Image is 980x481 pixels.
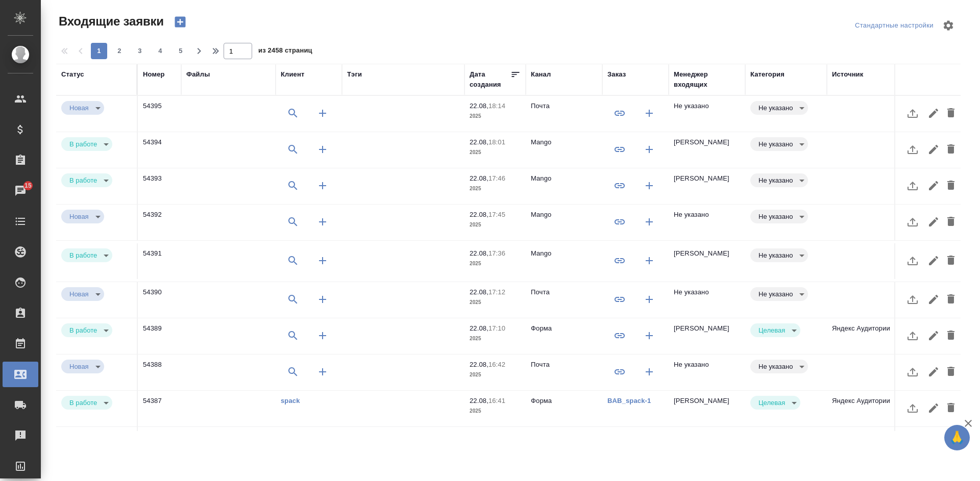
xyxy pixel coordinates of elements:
div: Новая [750,323,800,337]
div: Менеджер входящих [674,69,740,90]
div: Файлы [186,69,210,80]
p: 22.08, [470,174,488,182]
td: 54394 [138,132,181,168]
button: Создать заказ [637,210,661,234]
div: Новая [61,287,104,301]
button: Создать заказ [637,248,661,273]
button: Удалить [942,173,960,198]
div: split button [852,18,936,34]
button: Не указано [755,212,796,221]
button: Редактировать [925,287,942,312]
button: Создать заказ [637,101,661,125]
p: 22.08, [470,324,488,332]
span: 2 [111,46,128,56]
div: Новая [61,101,104,115]
button: Загрузить файл [900,101,925,125]
button: Привязать к существующему заказу [607,287,632,312]
td: [PERSON_NAME] [669,132,745,168]
p: 17:10 [488,324,505,332]
p: 18:01 [488,138,505,146]
div: Источник [832,69,863,80]
button: Создать клиента [310,210,335,234]
button: Создать заказ [637,137,661,162]
p: 2025 [470,111,521,121]
td: 54391 [138,243,181,279]
td: [PERSON_NAME] [669,243,745,279]
p: 2025 [470,184,521,194]
td: Mango [526,132,602,168]
span: 15 [18,181,38,191]
span: 🙏 [948,427,966,448]
p: 2025 [470,334,521,344]
div: Дата создания [470,69,510,90]
button: Загрузить файл [900,396,925,420]
span: Настроить таблицу [936,13,961,38]
div: Тэги [347,69,362,80]
button: Не указано [755,104,796,112]
p: 16:42 [488,361,505,368]
button: Удалить [942,396,960,420]
button: 2 [111,43,128,59]
div: Канал [531,69,551,80]
td: Не указано [669,355,745,390]
div: Номер [143,69,165,80]
button: Редактировать [925,173,942,198]
button: Не указано [755,251,796,260]
button: Загрузить файл [900,210,925,234]
div: Новая [750,173,808,187]
button: Создать клиента [310,360,335,384]
button: Загрузить файл [900,137,925,162]
td: Mango [526,205,602,240]
div: Новая [750,360,808,373]
div: Новая [61,360,104,373]
div: Новая [61,210,104,223]
button: Создать клиента [310,173,335,198]
p: 22.08, [470,211,488,218]
td: 54388 [138,355,181,390]
p: 2025 [470,147,521,158]
button: Привязать к существующему заказу [607,360,632,384]
button: Создать заказ [637,360,661,384]
p: 22.08, [470,138,488,146]
td: 54395 [138,96,181,132]
td: Форма [526,391,602,426]
button: Выбрать клиента [281,323,305,348]
button: Выбрать клиента [281,360,305,384]
p: 2025 [470,297,521,308]
button: Новая [66,362,92,371]
p: 2025 [470,370,521,380]
button: Привязать к существующему заказу [607,323,632,348]
span: Входящие заявки [56,13,164,30]
button: Создать заказ [637,323,661,348]
div: Новая [61,323,112,337]
button: Привязать к существующему заказу [607,248,632,273]
td: 54393 [138,168,181,204]
button: Создать клиента [310,287,335,312]
td: Форма [526,318,602,354]
button: Выбрать клиента [281,137,305,162]
button: 🙏 [944,425,970,450]
button: Создать клиента [310,323,335,348]
button: Выбрать клиента [281,210,305,234]
p: 2025 [470,259,521,269]
button: Редактировать [925,396,942,420]
button: Не указано [755,362,796,371]
p: 18:14 [488,102,505,110]
td: Не указано [669,205,745,240]
td: Mango [526,243,602,279]
button: Выбрать клиента [281,173,305,198]
div: Новая [750,137,808,151]
div: Новая [750,287,808,301]
button: В работе [66,398,100,407]
td: Почта [526,355,602,390]
p: 22.08, [470,397,488,404]
button: Привязать к существующему заказу [607,210,632,234]
button: Создать клиента [310,101,335,125]
div: Заказ [607,69,626,80]
td: [PERSON_NAME] [669,318,745,354]
p: 17:46 [488,174,505,182]
p: 2025 [470,406,521,416]
button: Редактировать [925,137,942,162]
button: Редактировать [925,360,942,384]
button: Редактировать [925,210,942,234]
